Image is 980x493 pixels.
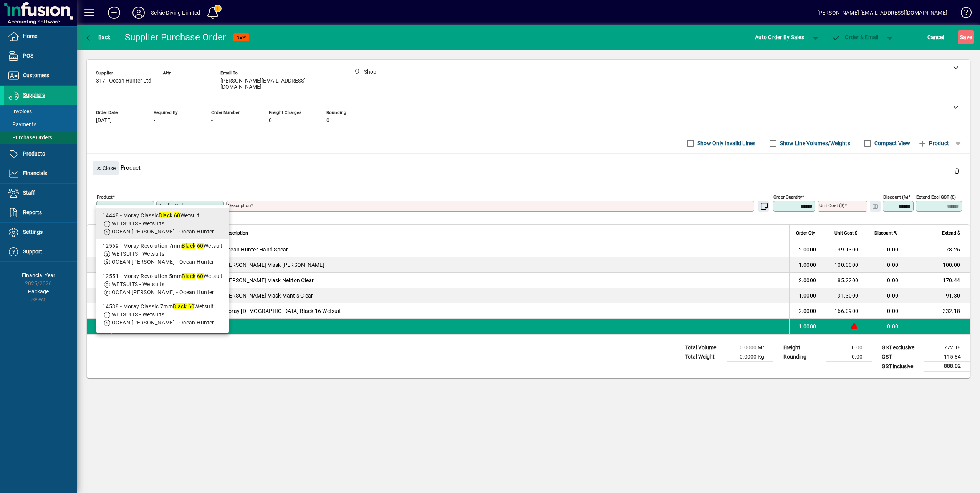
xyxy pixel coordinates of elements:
span: Support [23,248,42,255]
em: Black [182,273,195,279]
mat-label: Extend excl GST ($) [916,194,956,200]
td: Total Weight [681,352,727,362]
em: Black [173,303,187,309]
span: NEW [237,35,246,40]
span: [PERSON_NAME] Mask [PERSON_NAME] [224,261,324,269]
app-page-header-button: Back [77,30,119,44]
span: Unit Cost $ [834,229,857,237]
label: Compact View [873,139,910,147]
mat-label: Discount (%) [883,194,908,200]
mat-option: 12551 - Moray Revolution 5mm Black 60 Wetsuit [96,269,229,299]
button: Cancel [925,30,946,44]
span: WETSUITS - Wetsuits [112,311,164,318]
div: Product [87,154,970,182]
a: Invoices [4,105,77,118]
td: 0.00 [862,319,902,334]
td: 0.00 [862,273,902,288]
mat-option: 14448 - Moray Classic Black 60 Wetsuit [96,208,229,239]
td: GST exclusive [878,343,924,352]
span: Order Qty [796,229,815,237]
td: 0.00 [862,288,902,303]
td: 1.0000 [789,319,820,334]
span: Moray [DEMOGRAPHIC_DATA] Black 16 Wetsuit [224,307,341,315]
td: 0.00 [862,242,902,257]
span: OCEAN [PERSON_NAME] - Ocean Hunter [112,259,214,265]
td: 100.00 [902,257,970,273]
td: Rounding [780,352,826,362]
span: WETSUITS - Wetsuits [112,281,164,287]
em: Black [182,243,195,249]
span: Description [225,229,248,237]
a: Support [4,242,77,261]
a: Staff [4,184,77,203]
td: GST inclusive [878,362,924,371]
span: Reports [23,209,42,215]
span: [PERSON_NAME] Mask Mantis Clear [224,292,313,299]
div: [PERSON_NAME] [EMAIL_ADDRESS][DOMAIN_NAME] [817,7,947,19]
a: Purchase Orders [4,131,77,144]
mat-option: 14538 - Moray Classic 7mm Black 60 Wetsuit [96,299,229,330]
span: Staff [23,190,35,196]
span: Close [96,162,116,175]
button: Profile [126,6,151,20]
a: Payments [4,118,77,131]
td: 91.30 [902,288,970,303]
button: Add [102,6,126,20]
td: 100.0000 [820,257,862,273]
td: 0.00 [826,343,872,352]
a: Home [4,27,77,46]
td: 0.0000 M³ [727,343,773,352]
span: Package [28,288,49,294]
td: 39.1300 [820,242,862,257]
em: 60 [188,303,195,309]
app-page-header-button: Delete [948,167,966,174]
span: - [154,117,155,124]
span: - [211,117,213,124]
td: 166.0900 [820,303,862,319]
td: 1.0000 [789,288,820,303]
app-page-header-button: Close [91,164,121,171]
em: 60 [197,243,204,249]
span: 0 [269,117,272,124]
td: 1.0000 [789,257,820,273]
span: WETSUITS - Wetsuits [112,220,164,227]
span: OCEAN [PERSON_NAME] - Ocean Hunter [112,228,214,235]
a: Financials [4,164,77,183]
td: 0.00 [826,352,872,362]
td: 91.3000 [820,288,862,303]
td: 0.00 [862,257,902,273]
a: POS [4,46,77,66]
span: S [960,34,963,40]
button: Order & Email [828,30,882,44]
td: 0.00 [862,303,902,319]
td: Total Volume [681,343,727,352]
a: Knowledge Base [955,2,970,26]
div: Supplier Purchase Order [125,31,226,43]
span: 0 [326,117,329,124]
a: Customers [4,66,77,85]
span: Customers [23,72,49,78]
button: Back [83,30,113,44]
mat-label: Description [228,203,251,208]
span: Financial Year [22,272,55,278]
span: Products [23,151,45,157]
div: 12551 - Moray Revolution 5mm Wetsuit [103,272,223,280]
td: 170.44 [902,273,970,288]
button: Auto Order By Sales [751,30,808,44]
span: Invoices [8,108,32,114]
div: 14538 - Moray Classic 7mm Wetsuit [103,303,223,311]
button: Close [93,161,119,175]
span: Home [23,33,37,39]
span: Auto Order By Sales [755,31,804,43]
td: 115.84 [924,352,970,362]
button: Save [958,30,974,44]
span: OCEAN [PERSON_NAME] - Ocean Hunter [112,319,214,326]
td: 2.0000 [789,242,820,257]
td: 2.0000 [789,303,820,319]
span: - [163,78,164,84]
td: 888.02 [924,362,970,371]
span: Cancel [927,31,944,43]
div: 12569 - Moray Revolution 7mm Wetsuit [103,242,223,250]
div: 14448 - Moray Classic Wetsuit [103,212,223,220]
em: 60 [174,212,180,218]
